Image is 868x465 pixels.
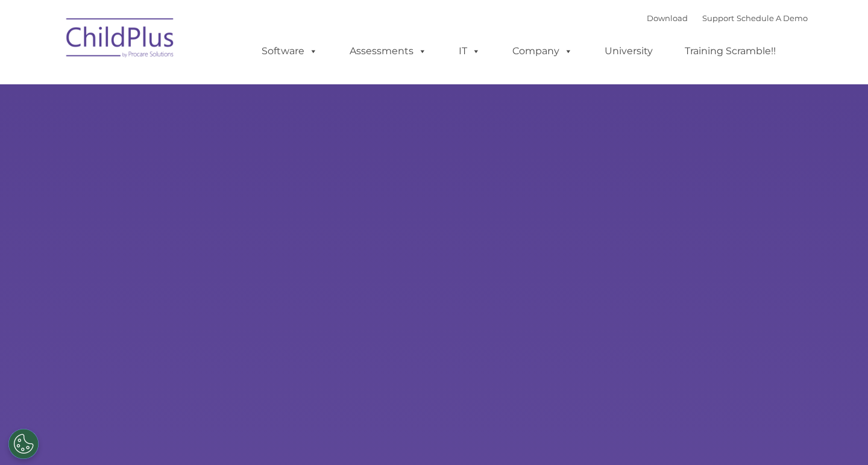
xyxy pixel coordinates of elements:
a: Download [647,13,688,23]
a: IT [447,39,492,63]
a: Company [500,39,585,63]
a: Software [250,39,330,63]
a: Schedule A Demo [737,13,808,23]
font: | [647,13,808,23]
button: Cookies Settings [8,429,39,459]
a: Training Scramble!! [673,39,788,63]
a: Assessments [338,39,439,63]
img: ChildPlus by Procare Solutions [60,10,181,70]
a: Support [702,13,734,23]
a: University [593,39,665,63]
